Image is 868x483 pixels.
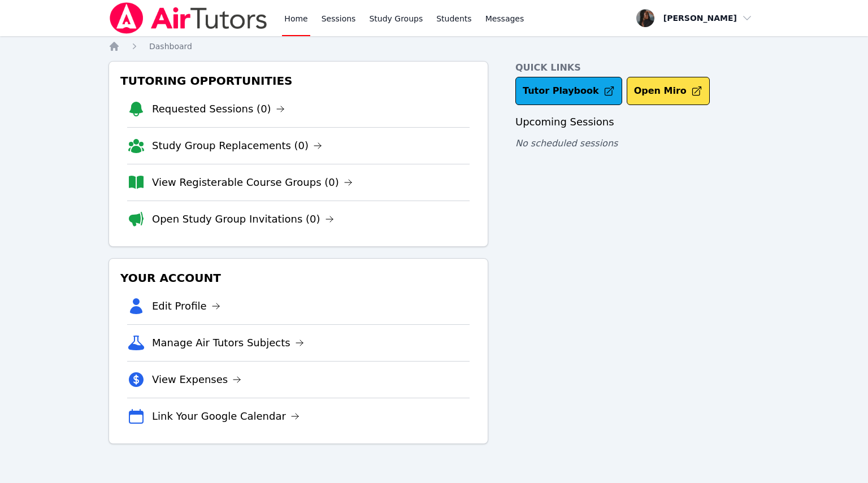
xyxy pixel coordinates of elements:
[118,268,479,288] h3: Your Account
[152,335,304,351] a: Manage Air Tutors Subjects
[152,408,300,424] a: Link Your Google Calendar
[118,71,479,91] h3: Tutoring Opportunities
[152,298,220,314] a: Edit Profile
[515,114,759,130] h3: Upcoming Sessions
[515,61,759,75] h4: Quick Links
[515,138,618,149] span: No scheduled sessions
[152,175,353,190] a: View Registerable Course Groups (0)
[152,211,334,227] a: Open Study Group Invitations (0)
[152,138,322,154] a: Study Group Replacements (0)
[108,2,268,34] img: Air Tutors
[485,13,524,24] span: Messages
[108,41,759,52] nav: Breadcrumb
[152,372,241,388] a: View Expenses
[627,77,710,105] button: Open Miro
[149,41,192,52] a: Dashboard
[152,101,285,117] a: Requested Sessions (0)
[149,42,192,51] span: Dashboard
[515,77,622,105] a: Tutor Playbook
